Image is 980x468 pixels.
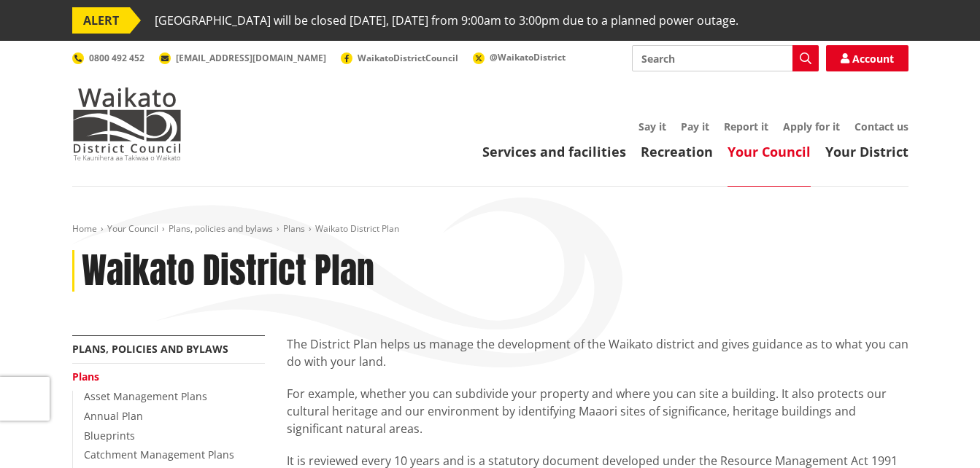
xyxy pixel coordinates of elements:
[728,143,811,160] a: Your Council
[783,120,840,133] a: Apply for it
[89,52,144,64] span: 0800 492 452
[169,222,273,235] a: Plans, policies and bylaws
[72,342,228,356] a: Plans, policies and bylaws
[825,143,908,160] a: Your District
[84,448,234,461] a: Catchment Management Plans
[84,409,143,423] a: Annual Plan
[159,52,326,64] a: [EMAIL_ADDRESS][DOMAIN_NAME]
[641,143,713,160] a: Recreation
[72,222,97,235] a: Home
[72,87,182,160] img: Waikato District Council - Te Kaunihera aa Takiwaa o Waikato
[341,52,458,64] a: WaikatoDistrictCouncil
[287,385,908,437] p: For example, whether you can subdivide your property and where you can site a building. It also p...
[72,223,908,235] nav: breadcrumb
[72,370,99,383] a: Plans
[490,51,566,63] span: @WaikatoDistrict
[82,250,374,292] h1: Waikato District Plan
[107,222,158,235] a: Your Council
[826,45,908,71] a: Account
[358,52,458,64] span: WaikatoDistrictCouncil
[854,120,908,133] a: Contact us
[155,7,738,34] span: [GEOGRAPHIC_DATA] will be closed [DATE], [DATE] from 9:00am to 3:00pm due to a planned power outage.
[84,429,135,442] a: Blueprints
[315,222,399,235] span: Waikato District Plan
[84,389,207,403] a: Asset Management Plans
[473,51,566,63] a: @WaikatoDistrict
[638,120,666,133] a: Say it
[287,335,908,370] p: The District Plan helps us manage the development of the Waikato district and gives guidance as t...
[482,143,626,160] a: Services and facilities
[72,7,130,34] span: ALERT
[283,222,305,235] a: Plans
[176,52,326,64] span: [EMAIL_ADDRESS][DOMAIN_NAME]
[632,45,819,71] input: Search input
[681,120,709,133] a: Pay it
[72,52,144,64] a: 0800 492 452
[724,120,768,133] a: Report it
